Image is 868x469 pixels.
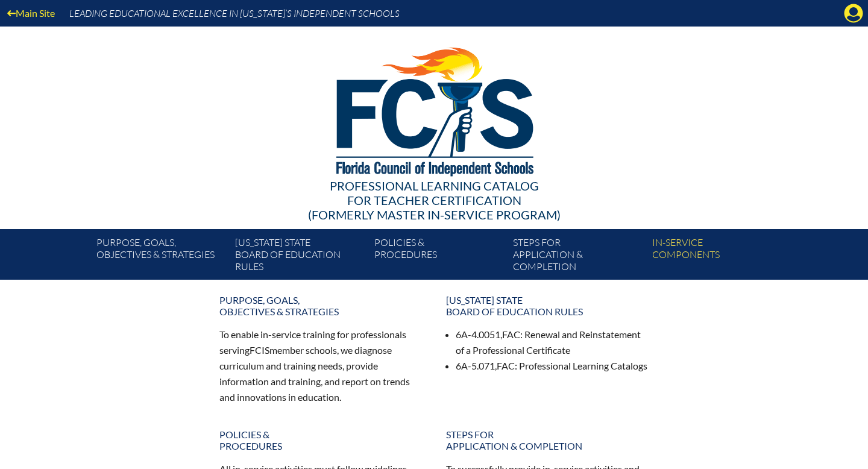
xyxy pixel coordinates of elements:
[439,424,656,456] a: Steps forapplication & completion
[647,234,786,280] a: In-servicecomponents
[439,289,656,322] a: [US_STATE] StateBoard of Education rules
[456,327,649,358] li: 6A-4.0051, : Renewal and Reinstatement of a Professional Certificate
[502,329,520,340] span: FAC
[212,289,429,322] a: Purpose, goals,objectives & strategies
[219,327,422,404] p: To enable in-service training for professionals serving member schools, we diagnose curriculum an...
[92,234,230,280] a: Purpose, goals,objectives & strategies
[844,4,863,23] svg: Manage account
[370,234,508,280] a: Policies &Procedures
[230,234,369,280] a: [US_STATE] StateBoard of Education rules
[2,5,60,21] a: Main Site
[456,358,649,374] li: 6A-5.071, : Professional Learning Catalogs
[347,193,521,207] span: for Teacher Certification
[497,360,515,371] span: FAC
[250,344,269,356] span: FCIS
[310,27,559,191] img: FCISlogo221.eps
[212,424,429,456] a: Policies &Procedures
[87,178,781,222] div: Professional Learning Catalog (formerly Master In-service Program)
[508,234,647,280] a: Steps forapplication & completion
